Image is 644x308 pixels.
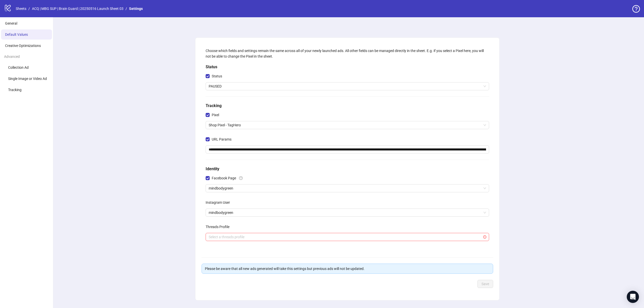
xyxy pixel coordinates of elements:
label: Threads Profile [206,223,233,231]
span: URL Params [210,136,234,142]
a: Settings [128,6,144,11]
span: Status [210,73,224,79]
span: General [5,21,17,25]
span: Facebook Page [210,175,238,181]
span: Tracking [8,88,22,92]
li: / [126,6,127,11]
div: Choose which fields and settings remain the same across all of your newly launched ads. All other... [206,48,489,59]
span: mindbodygreen [209,209,486,216]
span: question-circle [239,176,243,180]
span: PAUSED [209,82,486,90]
span: Single Image or Video Ad [8,77,47,81]
h5: Tracking [206,103,489,109]
span: Default Values [5,32,28,37]
span: question-circle [632,5,640,13]
div: Please be aware that all new ads generated will take this settings but previous ads will not be u... [205,266,490,271]
li: / [28,6,30,11]
h5: Status [206,64,489,70]
span: Shop Pixel - TagHero [209,121,486,129]
a: ACQ | MBG SUP | Brain Guard | 20250516 Launch Sheet 03 [31,6,124,11]
span: exclamation-circle [483,235,486,238]
a: Sheets [15,6,27,11]
span: Pixel [210,112,221,118]
button: Save [477,280,493,288]
span: mindbodygreen [209,184,486,192]
label: Instagram User [206,198,233,207]
h5: Identity [206,166,489,172]
span: Collection Ad [8,65,29,70]
span: Creative Optimizations [5,44,41,48]
div: Open Intercom Messenger [627,291,639,303]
